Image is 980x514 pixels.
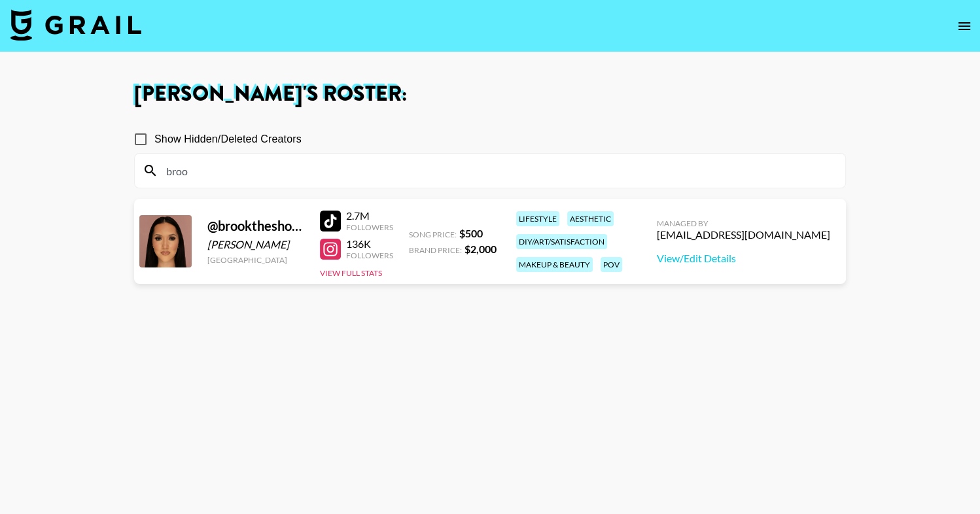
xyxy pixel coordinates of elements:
[158,160,837,181] input: Search by User Name
[516,211,559,226] div: lifestyle
[346,237,393,250] div: 136K
[346,250,393,260] div: Followers
[207,255,304,265] div: [GEOGRAPHIC_DATA]
[154,131,302,147] span: Show Hidden/Deleted Creators
[516,257,593,272] div: makeup & beauty
[951,13,977,39] button: open drawer
[459,227,483,239] strong: $ 500
[657,218,830,228] div: Managed By
[657,252,830,265] a: View/Edit Details
[320,268,382,278] button: View Full Stats
[409,230,457,239] span: Song Price:
[207,218,304,234] div: @ brooktheshopaholic
[134,84,846,105] h1: [PERSON_NAME] 's Roster:
[657,228,830,241] div: [EMAIL_ADDRESS][DOMAIN_NAME]
[346,209,393,222] div: 2.7M
[10,9,141,41] img: Grail Talent
[516,234,607,249] div: diy/art/satisfaction
[207,238,304,251] div: [PERSON_NAME]
[346,222,393,232] div: Followers
[464,243,497,255] strong: $ 2,000
[601,257,622,272] div: pov
[409,245,462,255] span: Brand Price:
[567,211,614,226] div: aesthetic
